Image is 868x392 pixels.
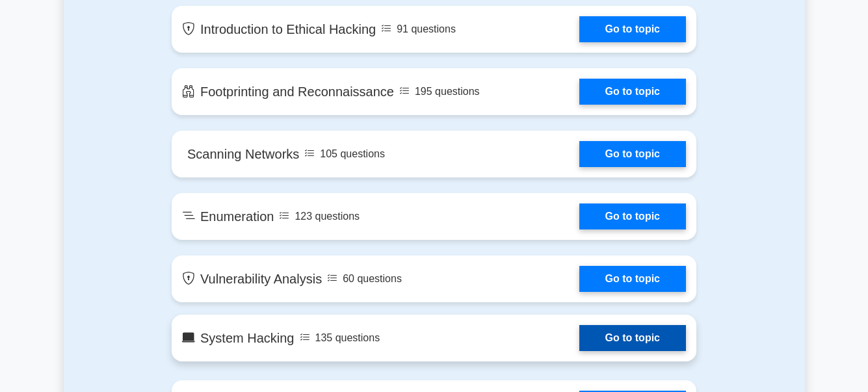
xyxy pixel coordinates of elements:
[579,266,686,292] a: Go to topic
[579,16,686,42] a: Go to topic
[579,79,686,105] a: Go to topic
[579,203,686,229] a: Go to topic
[579,325,686,351] a: Go to topic
[579,141,686,167] a: Go to topic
